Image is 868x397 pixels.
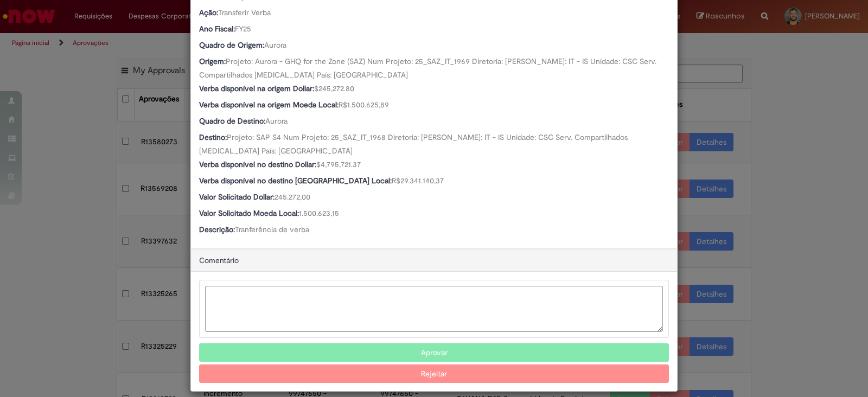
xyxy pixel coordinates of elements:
b: Descrição: [199,225,235,234]
button: Aprovar [199,343,669,362]
span: R$29.341.140,37 [392,176,444,185]
span: 245.272,00 [275,192,310,202]
span: Tranferência de verba [235,225,309,234]
b: Origem: [199,56,226,66]
span: Aurora [265,116,288,126]
span: $4,795,721.37 [316,159,361,169]
span: Projeto: Aurora - GHQ for the Zone (SAZ) Num Projeto: 25_SAZ_IT_1969 Diretoria: [PERSON_NAME]: IT... [199,56,659,80]
b: Verba disponível na origem Dollar: [199,84,314,93]
b: Ação: [199,8,218,17]
b: Valor Solicitado Moeda Local: [199,208,299,218]
span: Projeto: SAP S4 Num Projeto: 25_SAZ_IT_1968 Diretoria: [PERSON_NAME]: IT - IS Unidade: CSC Serv. ... [199,132,630,156]
span: Aurora [264,40,286,50]
span: Comentário [199,255,239,265]
span: Transferir Verba [218,8,271,17]
b: Destino: [199,132,227,142]
b: Valor Solicitado Dollar: [199,192,275,202]
b: Verba disponível na origem Moeda Local: [199,100,339,110]
span: 1.500.623,15 [299,208,339,218]
span: R$1.500.625,89 [339,100,389,110]
b: Quadro de Origem: [199,40,264,50]
span: FY25 [235,24,251,34]
b: Verba disponível no destino [GEOGRAPHIC_DATA] Local: [199,176,392,185]
b: Ano Fiscal: [199,24,235,34]
b: Verba disponível no destino Dollar: [199,159,316,169]
b: Quadro de Destino: [199,116,265,126]
span: $245,272.80 [314,84,354,93]
button: Rejeitar [199,364,669,383]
